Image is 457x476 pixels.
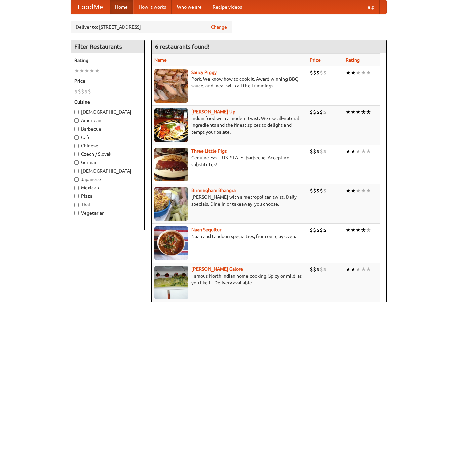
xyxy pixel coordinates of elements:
li: $ [310,148,313,155]
label: Japanese [74,176,141,183]
input: [DEMOGRAPHIC_DATA] [74,110,79,114]
li: $ [316,187,320,194]
input: Cafe [74,135,79,140]
li: ★ [74,67,79,74]
a: Recipe videos [207,0,247,14]
a: FoodMe [71,0,110,14]
li: $ [323,266,327,273]
li: $ [313,148,316,155]
input: American [74,118,79,123]
li: ★ [366,108,371,116]
p: Genuine East [US_STATE] barbecue. Accept no substitutes! [154,154,305,168]
li: $ [313,69,316,76]
li: ★ [356,148,361,155]
li: $ [88,88,91,95]
li: $ [310,226,313,234]
li: $ [84,88,88,95]
a: Who we are [172,0,207,14]
li: ★ [366,266,371,273]
label: Czech / Slovak [74,151,141,157]
b: Naan Sequitur [191,227,221,232]
li: $ [323,148,327,155]
h5: Rating [74,57,141,64]
li: ★ [356,226,361,234]
b: [PERSON_NAME] Galore [191,266,243,272]
label: Pizza [74,193,141,199]
img: curryup.jpg [154,108,188,142]
label: Chinese [74,142,141,149]
li: ★ [356,69,361,76]
li: ★ [94,67,100,74]
label: Thai [74,201,141,208]
input: German [74,160,79,165]
li: $ [320,266,323,273]
li: ★ [346,187,351,194]
li: $ [316,226,320,234]
input: [DEMOGRAPHIC_DATA] [74,169,79,173]
li: ★ [351,69,356,76]
li: ★ [346,108,351,116]
li: ★ [366,187,371,194]
a: Help [359,0,380,14]
li: $ [78,88,81,95]
li: $ [74,88,78,95]
a: Name [154,57,167,63]
li: ★ [351,187,356,194]
a: Three Little Pigs [191,148,227,154]
a: How it works [133,0,172,14]
ng-pluralize: 6 restaurants found! [155,43,210,50]
li: $ [313,226,316,234]
li: ★ [366,226,371,234]
input: Thai [74,203,79,207]
li: ★ [351,148,356,155]
li: ★ [346,266,351,273]
img: bhangra.jpg [154,187,188,221]
li: ★ [351,266,356,273]
a: Birmingham Bhangra [191,188,236,193]
li: ★ [346,148,351,155]
label: American [74,117,141,124]
label: [DEMOGRAPHIC_DATA] [74,168,141,174]
input: Japanese [74,177,79,182]
label: Barbecue [74,125,141,132]
li: $ [310,69,313,76]
li: $ [320,226,323,234]
li: $ [320,148,323,155]
li: $ [320,108,323,116]
li: ★ [361,69,366,76]
li: $ [313,266,316,273]
a: Rating [346,57,360,63]
li: ★ [346,69,351,76]
li: $ [81,88,84,95]
li: $ [323,69,327,76]
li: $ [320,69,323,76]
label: German [74,159,141,166]
b: [PERSON_NAME] Up [191,109,235,114]
a: Saucy Piggy [191,70,217,75]
li: $ [316,69,320,76]
li: $ [323,226,327,234]
li: $ [310,187,313,194]
img: naansequitur.jpg [154,226,188,260]
li: ★ [356,108,361,116]
li: ★ [361,187,366,194]
li: $ [323,108,327,116]
li: $ [313,108,316,116]
input: Pizza [74,194,79,198]
p: Pork. We know how to cook it. Award-winning BBQ sauce, and meat with all the trimmings. [154,76,305,89]
img: littlepigs.jpg [154,148,188,181]
img: saucy.jpg [154,69,188,103]
a: Home [110,0,133,14]
img: currygalore.jpg [154,266,188,299]
input: Barbecue [74,127,79,131]
p: Famous North Indian home cooking. Spicy or mild, as you like it. Delivery available. [154,272,305,286]
li: ★ [89,67,94,74]
li: ★ [84,67,89,74]
li: $ [313,187,316,194]
input: Mexican [74,186,79,190]
p: [PERSON_NAME] with a metropolitan twist. Daily specials. Dine-in or takeaway, you choose. [154,194,305,207]
a: Price [310,57,321,63]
